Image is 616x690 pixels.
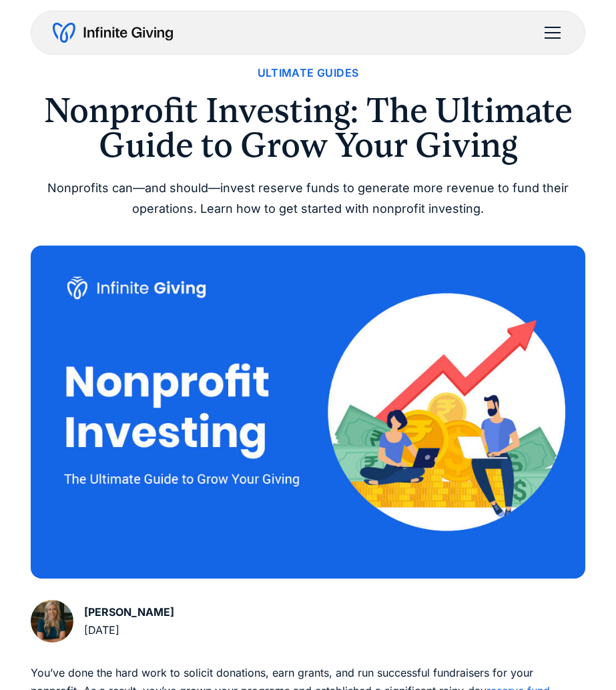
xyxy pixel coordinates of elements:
[53,22,173,43] a: home
[31,178,585,219] div: Nonprofits can—and should—invest reserve funds to generate more revenue to fund their operations....
[31,600,174,643] a: [PERSON_NAME][DATE]
[258,64,359,82] a: Ultimate Guides
[31,93,585,162] h1: Nonprofit Investing: The Ultimate Guide to Grow Your Giving
[84,621,174,639] div: [DATE]
[537,17,563,49] div: menu
[84,603,174,621] div: [PERSON_NAME]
